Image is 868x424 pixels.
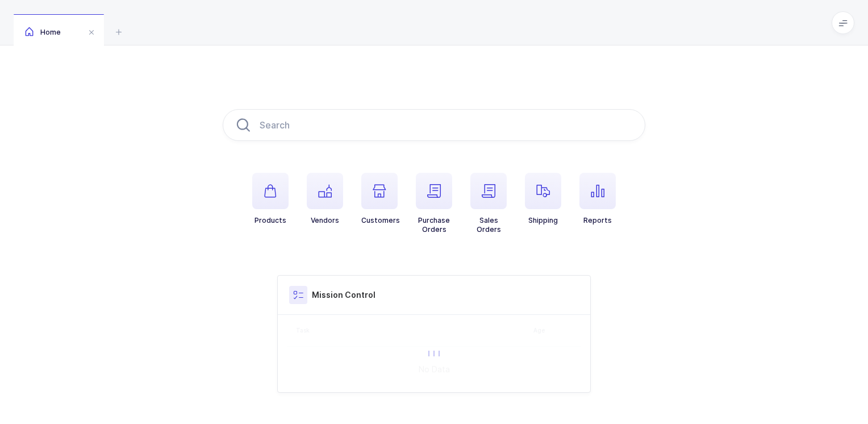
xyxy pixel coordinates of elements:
[252,173,289,225] button: Products
[312,289,375,301] h3: Mission Control
[25,28,61,36] span: Home
[307,173,343,225] button: Vendors
[579,173,616,225] button: Reports
[525,173,561,225] button: Shipping
[470,173,507,234] button: SalesOrders
[223,109,645,141] input: Search
[416,173,452,234] button: PurchaseOrders
[361,173,400,225] button: Customers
